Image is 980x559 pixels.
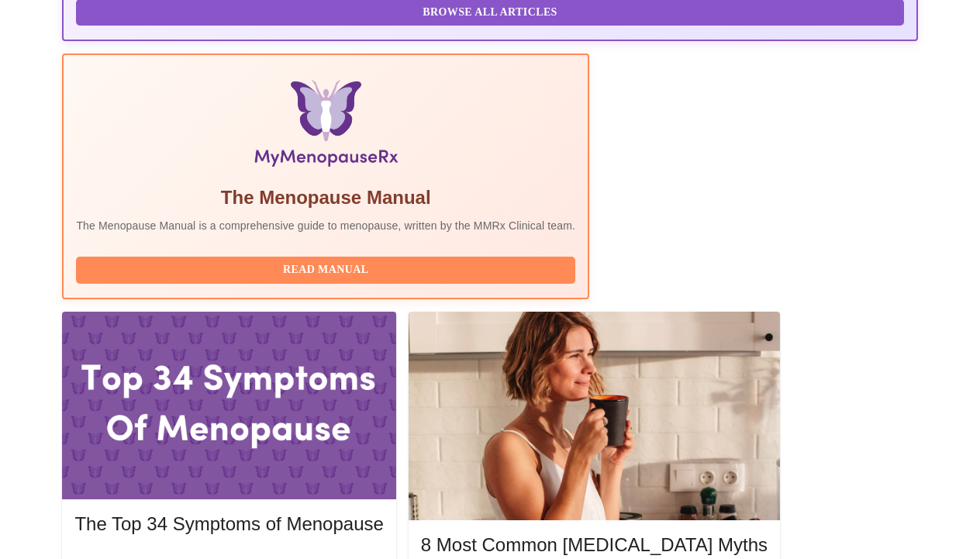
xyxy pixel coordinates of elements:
[76,218,575,233] p: The Menopause Manual is a comprehensive guide to menopause, written by the MMRx Clinical team.
[76,5,907,18] a: Browse All Articles
[74,512,383,537] h5: The Top 34 Symptoms of Menopause
[91,261,560,280] span: Read Manual
[156,80,496,173] img: Menopause Manual
[421,533,768,557] h5: 8 Most Common [MEDICAL_DATA] Myths
[91,3,888,22] span: Browse All Articles
[76,185,575,210] h5: The Menopause Manual
[76,257,575,284] button: Read Manual
[76,262,579,275] a: Read Manual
